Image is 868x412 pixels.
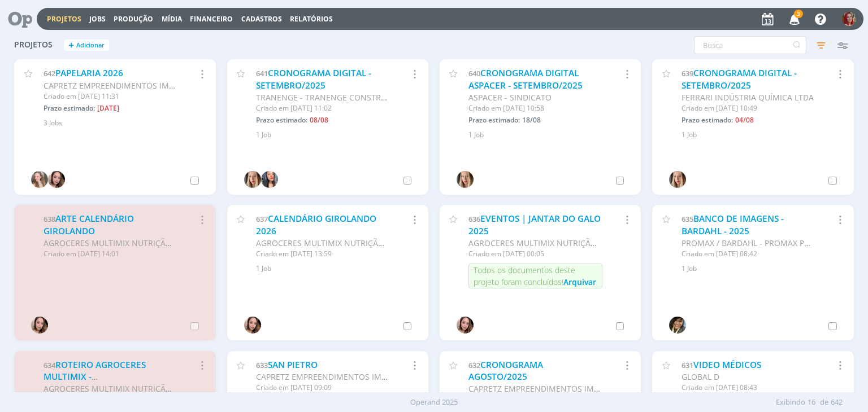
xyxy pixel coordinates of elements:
div: Criado em [DATE] 08:43 [682,383,815,393]
a: CRONOGRAMA DIGITAL - SETEMBRO/2025 [682,67,797,91]
span: [DATE] [97,103,119,113]
div: 1 Job [256,130,415,140]
img: T [31,317,48,334]
span: Arquivar [563,277,596,287]
a: Financeiro [190,14,233,24]
button: G [841,9,857,29]
span: 642 [44,68,55,78]
span: AGROCERES MULTIMIX NUTRIÇÃO ANIMAL LTDA. [256,238,440,248]
div: 1 Job [682,264,840,274]
a: CRONOGRAMA AGOSTO/2025 [468,359,543,383]
span: Exibindo [776,397,805,408]
img: S [669,317,686,334]
span: Prazo estimado: [468,115,520,125]
span: CAPRETZ EMPREENDIMENTOS IMOBILIARIOS LTDA [256,371,446,382]
img: T [244,171,261,188]
span: Cadastros [241,14,282,24]
span: 16 [808,397,815,408]
span: AGROCERES MULTIMIX NUTRIÇÃO ANIMAL LTDA. [468,238,653,248]
button: Cadastros [238,15,285,24]
span: FERRARI INDÚSTRIA QUÍMICA LTDA [682,92,814,103]
span: 639 [682,68,693,78]
span: 641 [256,68,268,78]
img: T [244,317,261,334]
img: K [261,171,278,188]
span: CAPRETZ EMPREENDIMENTOS IMOBILIARIOS LTDA [44,80,233,91]
div: Criado em [DATE] 10:49 [682,103,815,113]
span: 637 [256,214,268,224]
div: 1 Job [682,130,840,140]
a: Relatórios [290,14,333,24]
span: 642 [831,397,843,408]
span: Prazo estimado: [256,115,307,125]
span: TRANENGE - TRANENGE CONSTRUÇÕES LTDA [256,92,428,103]
a: Produção [114,14,153,24]
span: 636 [468,214,480,224]
span: AGROCERES MULTIMIX NUTRIÇÃO ANIMAL LTDA. [44,383,228,394]
button: Mídia [158,15,185,24]
button: 3 [782,9,805,29]
span: 634 [44,360,55,370]
a: ARTE CALENDÁRIO GIROLANDO [44,213,134,237]
span: 635 [682,214,693,224]
span: GLOBAL D [682,371,719,382]
div: Criado em [DATE] 13:59 [256,249,389,259]
img: T [669,171,686,188]
div: Criado em [DATE] 14:01 [44,249,177,259]
a: ROTEIRO AGROCERES MULTIMIX - [GEOGRAPHIC_DATA] E [GEOGRAPHIC_DATA] [44,359,146,407]
span: ASPACER - SINDICATO [468,92,552,103]
input: Busca [694,36,806,54]
div: 3 Jobs [44,118,202,128]
span: CAPRETZ EMPREENDIMENTOS IMOBILIARIOS LTDA [468,383,658,394]
span: Prazo estimado: [44,103,95,113]
button: Projetos [44,15,85,24]
button: Financeiro [186,15,236,24]
span: Adicionar [76,42,105,49]
span: + [68,40,74,51]
button: Produção [110,15,157,24]
img: G [842,12,856,26]
span: 08/08 [310,115,328,125]
span: 633 [256,360,268,370]
div: Criado em [DATE] 09:09 [256,383,389,393]
span: 3 [794,10,803,18]
img: T [457,317,474,334]
a: EVENTOS | JANTAR DO GALO 2025 [468,213,601,237]
span: de [820,397,828,408]
span: 640 [468,68,480,78]
div: Criado em [DATE] 10:58 [468,103,602,113]
span: 638 [44,214,55,224]
button: Jobs [86,15,109,24]
span: 632 [468,360,480,370]
div: Criado em [DATE] 00:05 [468,249,602,259]
span: Todos os documentos deste projeto foram concluídos! [474,265,575,287]
span: AGROCERES MULTIMIX NUTRIÇÃO ANIMAL LTDA. [44,238,228,248]
button: +Adicionar [64,40,109,51]
a: Mídia [162,14,182,24]
div: 1 Job [468,130,627,140]
button: Relatórios [287,15,336,24]
a: Projetos [47,14,81,24]
span: 04/08 [735,115,754,125]
a: CRONOGRAMA DIGITAL - SETEMBRO/2025 [256,67,371,91]
a: VIDEO MÉDICOS [693,359,761,371]
a: CRONOGRAMA DIGITAL ASPACER - SETEMBRO/2025 [468,67,583,91]
div: Criado em [DATE] 11:02 [256,103,389,113]
a: BANCO DE IMAGENS - BARDAHL - 2025 [682,213,784,237]
a: PAPELARIA 2026 [55,67,123,79]
span: 18/08 [522,115,541,125]
img: G [31,171,48,188]
div: Criado em [DATE] 11:31 [44,91,177,102]
a: SAN PIETRO [268,359,318,371]
div: Criado em [DATE] 08:42 [682,249,815,259]
span: 631 [682,360,693,370]
span: Projetos [14,40,53,50]
img: T [48,171,65,188]
span: Prazo estimado: [682,115,733,125]
img: T [457,171,474,188]
div: 1 Job [256,264,415,274]
a: CALENDÁRIO GIROLANDO 2026 [256,213,376,237]
a: Jobs [89,14,106,24]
